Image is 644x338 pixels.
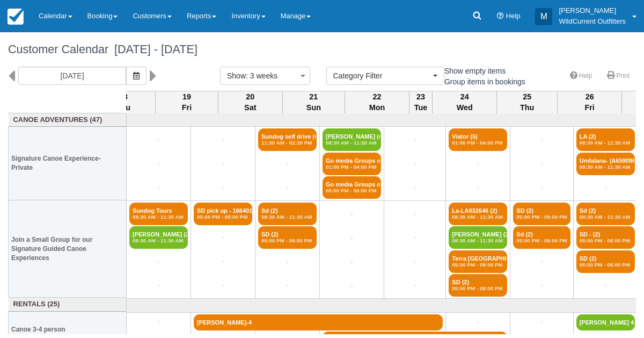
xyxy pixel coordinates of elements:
em: 05:00 PM - 08:00 PM [516,238,567,244]
a: + [513,280,570,291]
em: 01:00 PM - 04:00 PM [452,140,504,146]
a: + [129,317,188,328]
span: Group items in bookings [432,77,534,85]
th: 23 Tue [409,91,433,113]
a: + [258,256,317,268]
a: SD (2)05:00 PM - 08:00 PM [513,203,570,225]
i: Help [497,13,504,20]
th: Signature Canoe Experience- Private [9,127,127,200]
p: [PERSON_NAME] [559,5,626,16]
a: + [576,280,635,291]
span: Show [227,71,246,80]
em: 05:00 PM - 08:00 PM [580,238,632,244]
a: [PERSON_NAME] 4 [576,314,635,330]
span: Category Filter [333,70,430,81]
em: 08:30 AM - 11:30 AM [326,140,378,146]
label: Show empty items [432,63,513,79]
em: 08:30 AM - 11:30 AM [452,214,504,220]
a: + [194,158,252,169]
span: : 3 weeks [246,71,277,80]
a: [PERSON_NAME] (4)08:30 AM - 11:30 AM [323,128,381,151]
a: LA (2)08:30 AM - 11:30 AM [576,128,635,151]
a: + [449,158,507,169]
a: + [194,280,252,291]
button: Category Filter [326,67,444,85]
a: Sd (2)08:30 AM - 11:30 AM [258,203,317,225]
a: SD (2)05:00 PM - 08:00 PM [576,250,635,273]
a: La-LA032646 (2)08:30 AM - 11:30 AM [449,203,507,225]
th: 20 Sat [218,91,282,113]
em: 08:30 AM - 11:30 AM [580,140,632,146]
a: + [513,317,570,328]
a: Rentals (25) [11,299,124,310]
a: Help [563,68,599,84]
a: Sd (2)08:30 AM - 11:30 AM [576,203,635,225]
a: + [387,232,443,243]
span: Show empty items [432,67,514,74]
a: SD (2)05:00 PM - 08:00 PM [258,226,317,249]
a: Sundog Tours08:30 AM - 11:30 AM [129,203,188,225]
a: + [323,232,381,243]
em: 08:30 AM - 11:30 AM [580,214,632,220]
em: 08:30 AM - 11:30 AM [133,238,185,244]
a: Umfalana- (A659096) (2)08:30 AM - 11:30 AM [576,153,635,175]
em: 05:00 PM - 08:00 PM [197,214,249,220]
a: + [129,182,188,193]
em: 08:30 AM - 11:30 AM [133,214,185,220]
a: [PERSON_NAME] (2)08:30 AM - 11:30 AM [129,226,188,249]
img: checkfront-main-nav-mini-logo.png [8,9,24,25]
a: + [194,256,252,268]
span: Help [506,12,521,20]
a: SD pick up - 166401 (2)05:00 PM - 08:00 PM [194,203,252,225]
a: Terra [GEOGRAPHIC_DATA]- Naïma (2)05:00 PM - 08:00 PM [449,250,507,273]
a: + [387,134,443,146]
a: Go media Groups of 1 (6)01:00 PM - 04:00 PM [323,153,381,175]
th: Join a Small Group for our Signature Guided Canoe Experiences [9,200,127,298]
a: + [387,280,443,291]
a: + [387,158,443,169]
a: + [513,134,570,146]
a: + [449,182,507,193]
a: + [258,158,317,169]
th: 19 Fri [156,91,218,113]
a: + [513,182,570,193]
em: 05:00 PM - 08:00 PM [452,262,504,268]
a: + [387,182,443,193]
em: 05:00 PM - 08:00 PM [516,214,567,220]
a: + [323,208,381,220]
em: 05:00 PM - 08:00 PM [580,262,632,268]
em: 11:30 AM - 02:30 PM [261,140,313,146]
em: 05:00 PM - 08:00 PM [326,188,378,194]
th: 24 Wed [433,91,497,113]
a: + [129,134,188,146]
div: M [535,8,552,25]
span: [DATE] - [DATE] [108,42,197,56]
em: 08:30 AM - 11:30 AM [580,164,632,170]
em: 05:00 PM - 08:00 PM [261,238,313,244]
th: 21 Sun [282,91,345,113]
em: 08:30 AM - 11:30 AM [452,238,504,244]
a: + [387,256,443,268]
a: SD (2)05:00 PM - 08:00 PM [449,274,507,297]
a: Viator (5)01:00 PM - 04:00 PM [449,128,507,151]
em: 08:30 AM - 11:30 AM [261,214,313,220]
a: + [194,134,252,146]
th: 25 Thu [497,91,558,113]
em: 05:00 PM - 08:00 PM [452,285,504,292]
th: 26 Fri [558,91,622,113]
a: + [513,158,570,169]
a: + [194,182,252,193]
a: + [387,208,443,220]
a: Go media Groups of 1 (4)05:00 PM - 08:00 PM [323,176,381,199]
a: + [129,158,188,169]
p: WildCurrent Outfitters [559,16,626,27]
em: 01:00 PM - 04:00 PM [326,164,378,170]
a: + [258,280,317,291]
a: + [258,182,317,193]
a: + [449,317,507,328]
a: Sundog self drive (4)11:30 AM - 02:30 PM [258,128,317,151]
label: Group items in bookings [432,74,532,90]
a: + [194,232,252,243]
a: Sd (2)05:00 PM - 08:00 PM [513,226,570,249]
button: Show: 3 weeks [220,67,310,85]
